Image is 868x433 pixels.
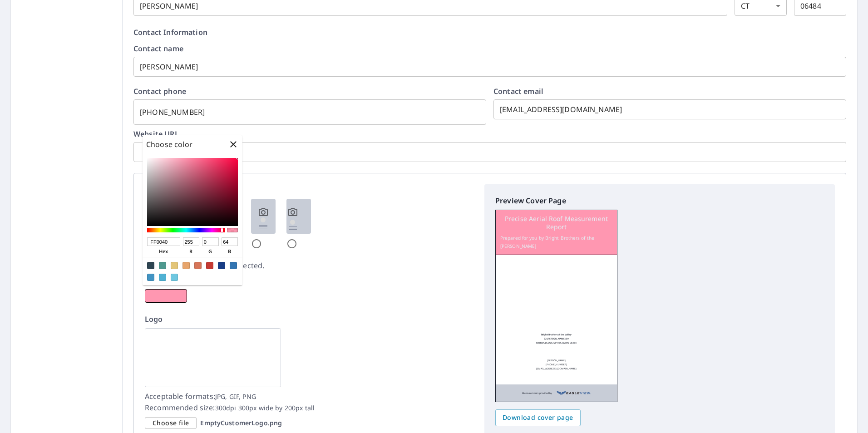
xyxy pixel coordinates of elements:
div: #E3C578 [171,262,178,269]
div: #3375B2 [230,262,237,269]
p: Measurements provided by [522,389,552,397]
p: [PHONE_NUMBER] [546,363,567,367]
div: #C53A33 [206,262,213,269]
div: Choose file [145,417,197,429]
p: [EMAIL_ADDRESS][DOMAIN_NAME] [536,367,577,371]
p: EmptyCustomerLogo.png [200,419,282,427]
p: 62 [PERSON_NAME] Dr [544,337,569,341]
p: Cover color [145,275,473,285]
span: JPG, GIF, PNG [215,392,256,401]
p: Bright Brothers of the Valley [541,333,571,337]
p: Contact Information [133,27,846,38]
div: #50B1D3 [159,274,166,281]
p: Page Layout [145,184,473,195]
button: Download cover page [495,409,581,426]
div: #4294C3 [147,274,154,281]
em: CT [741,2,750,10]
label: hex [147,246,180,257]
p: Prepared for you by Bright Brothers of the [PERSON_NAME] [500,234,612,250]
div: #D77659 [194,262,202,269]
p: Precise Aerial Roof Measurement Report [500,215,612,231]
img: 5 [286,199,311,234]
label: Contact email [493,88,846,95]
img: EV Logo [557,389,591,397]
div: #183D85 [218,262,225,269]
p: Click to change the color selected. [145,260,473,271]
p: Preview Cover Page [495,195,824,206]
span: Download cover page [503,412,573,423]
span: 300dpi 300px wide by 200px tall [215,403,315,412]
p: Choose color [146,139,192,150]
img: 4 [251,199,276,234]
label: Contact name [133,45,846,52]
img: logo [529,262,584,286]
p: Acceptable formats: Recommended size: [145,391,473,413]
p: [PERSON_NAME] [547,359,566,363]
p: Shelton, [GEOGRAPHIC_DATA] 06484 [536,341,577,345]
label: b [222,246,238,257]
div: #E7A56C [182,262,190,269]
img: logo [145,328,281,387]
span: Choose file [153,418,189,429]
label: Website URL [133,130,846,138]
label: r [183,246,199,257]
div: #2E4552 [147,262,154,269]
p: Logo [145,314,473,325]
div: #4F998F [159,262,166,269]
label: Contact phone [133,88,486,95]
label: g [202,246,218,257]
div: #6FC7E0 [171,274,178,281]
